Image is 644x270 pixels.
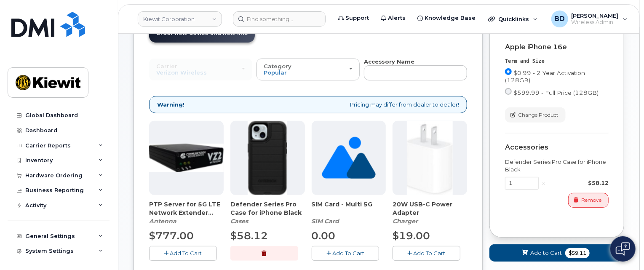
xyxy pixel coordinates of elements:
[572,12,619,19] span: [PERSON_NAME]
[554,14,565,24] span: BD
[513,89,599,96] span: $599.99 - Full Price (128GB)
[572,19,619,26] span: Wireless Admin
[505,88,512,95] input: $599.99 - Full Price (128GB)
[505,144,609,151] div: Accessories
[248,121,287,195] img: defenderiphone14.png
[414,250,446,257] span: Add To Cart
[375,10,412,27] a: Alerts
[498,16,529,22] span: Quicklinks
[149,217,176,225] em: Antenna
[505,58,609,65] div: Term and Size
[312,246,379,261] button: Add To Cart
[581,196,601,204] span: Remove
[345,14,369,22] span: Support
[568,193,609,208] button: Remove
[149,200,224,217] span: PTP Server for 5G LTE Network Extender 4/4G LTE Network Extender 3
[505,70,585,83] span: $0.99 - 2 Year Activation (128GB)
[393,200,467,217] span: 20W USB-C Power Adapter
[156,30,248,36] span: Order new device and new line
[322,121,375,195] img: no_image_found-2caef05468ed5679b831cfe6fc140e25e0c280774317ffc20a367ab7fd17291e.png
[149,230,194,242] span: $777.00
[264,63,291,70] span: Category
[489,244,624,262] button: Add to Cart $59.11
[393,200,467,225] div: 20W USB-C Power Adapter
[157,101,184,109] strong: Warning!
[505,68,512,75] input: $0.99 - 2 Year Activation (128GB)
[393,230,430,242] span: $19.00
[482,11,544,27] div: Quicklinks
[393,246,460,261] button: Add To Cart
[548,179,609,187] div: $58.12
[518,111,558,119] span: Change Product
[388,14,406,22] span: Alerts
[230,230,268,242] span: $58.12
[364,58,415,65] strong: Accessory Name
[312,200,386,225] div: SIM Card - Multi 5G
[138,11,222,27] a: Kiewit Corporation
[264,69,287,76] span: Popular
[505,43,609,51] div: Apple iPhone 16e
[149,144,224,172] img: Casa_Sysem.png
[230,200,305,217] span: Defender Series Pro Case for iPhone Black
[149,246,217,261] button: Add To Cart
[312,217,339,225] em: SIM Card
[565,248,590,258] span: $59.11
[407,121,453,195] img: apple20w.jpg
[539,179,548,187] div: x
[149,200,224,225] div: PTP Server for 5G LTE Network Extender 4/4G LTE Network Extender 3
[257,59,360,80] button: Category Popular
[505,107,566,122] button: Change Product
[230,200,305,225] div: Defender Series Pro Case for iPhone Black
[312,200,386,217] span: SIM Card - Multi 5G
[545,11,633,27] div: Barbara Dye
[425,14,476,22] span: Knowledge Base
[170,250,202,257] span: Add To Cart
[332,250,364,257] span: Add To Cart
[233,11,326,27] input: Find something...
[393,217,418,225] em: Charger
[312,230,336,242] span: 0.00
[412,10,481,27] a: Knowledge Base
[616,242,630,256] img: Open chat
[505,158,609,174] div: Defender Series Pro Case for iPhone Black
[230,217,248,225] em: Cases
[530,249,562,257] span: Add to Cart
[332,10,375,27] a: Support
[149,96,467,113] div: Pricing may differ from dealer to dealer!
